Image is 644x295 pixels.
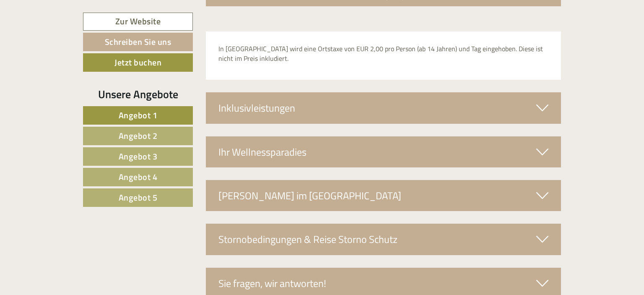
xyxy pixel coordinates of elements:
div: Ihr Wellnessparadies [206,136,561,167]
span: Angebot 4 [119,170,158,183]
a: Zur Website [83,13,193,31]
a: Schreiben Sie uns [83,33,193,51]
a: Jetzt buchen [83,53,193,72]
div: [PERSON_NAME] im [GEOGRAPHIC_DATA] [206,180,561,211]
span: Angebot 3 [119,150,158,163]
div: Stornobedingungen & Reise Storno Schutz [206,224,561,255]
span: Angebot 2 [119,129,158,142]
span: Angebot 5 [119,191,158,204]
div: Unsere Angebote [83,86,193,102]
p: In [GEOGRAPHIC_DATA] wird eine Ortstaxe von EUR 2,00 pro Person (ab 14 Jahren) und Tag eingehoben... [218,44,549,63]
span: Angebot 1 [119,109,158,122]
div: Inklusivleistungen [206,92,561,123]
